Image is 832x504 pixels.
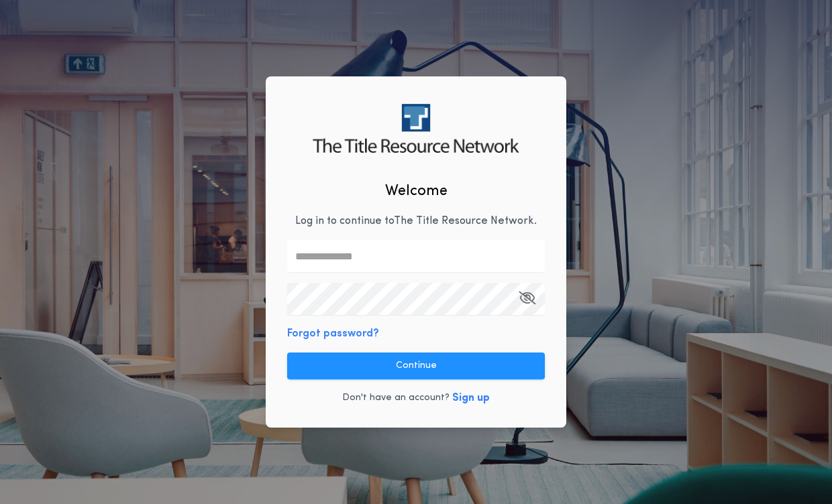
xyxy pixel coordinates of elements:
button: Forgot password? [287,326,379,342]
button: Open Keeper Popup [519,283,535,315]
img: logo [313,104,519,153]
h2: Welcome [385,180,448,202]
p: Log in to continue to The Title Resource Network . [295,213,537,229]
button: Continue [287,353,545,379]
button: Sign up [452,390,490,406]
p: Don't have an account? [342,391,450,405]
input: Open Keeper Popup [287,283,545,315]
